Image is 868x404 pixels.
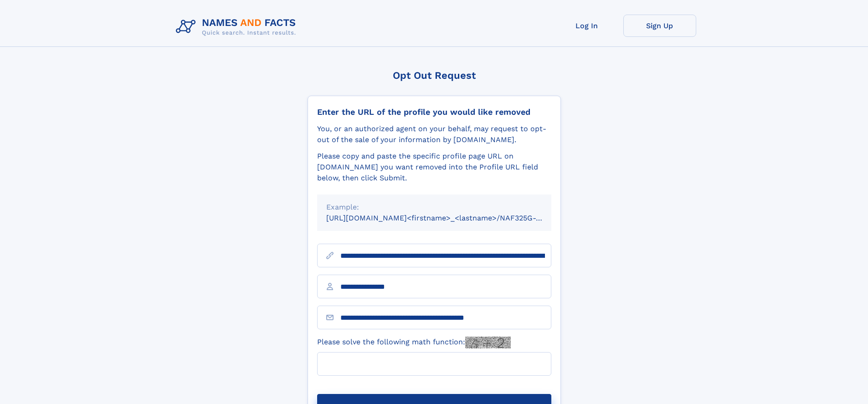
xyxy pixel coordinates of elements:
[623,15,696,37] a: Sign Up
[326,202,542,213] div: Example:
[308,70,561,81] div: Opt Out Request
[317,123,551,145] div: You, or an authorized agent on your behalf, may request to opt-out of the sale of your informatio...
[317,151,551,184] div: Please copy and paste the specific profile page URL on [DOMAIN_NAME] you want removed into the Pr...
[550,15,623,37] a: Log In
[326,214,569,222] small: [URL][DOMAIN_NAME]<firstname>_<lastname>/NAF325G-xxxxxxxx
[317,107,551,117] div: Enter the URL of the profile you would like removed
[317,337,511,348] label: Please solve the following math function:
[172,15,303,39] img: Logo Names and Facts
